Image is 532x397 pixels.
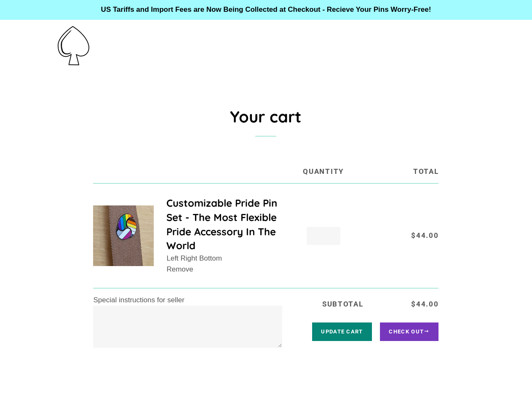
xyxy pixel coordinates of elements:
p: Left Right Bottom [166,253,300,264]
h1: Your cart [93,105,438,128]
p: Subtotal [295,298,391,310]
span: $44.00 [411,231,438,240]
div: Quantity [300,166,346,177]
span: $44.00 [391,298,439,310]
img: Pin-Ace [58,26,89,65]
a: Customizable Pride Pin Set - The Most Flexible Pride Accessory In The World [166,196,287,253]
label: Special instructions for seller [93,296,184,304]
button: Update Cart [312,322,372,341]
div: Total [347,166,439,177]
img: Customizable Pride Pin Set - The Most Flexible Pride Accessory In The World - Left Right Bottom [93,205,154,266]
button: Check Out [380,322,438,341]
a: Remove [166,265,193,273]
